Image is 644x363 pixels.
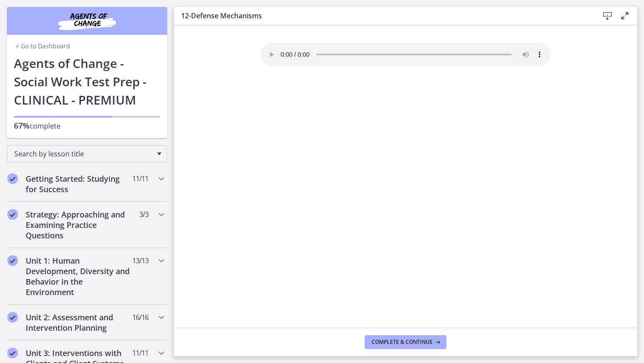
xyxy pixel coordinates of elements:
span: 11 / 11 [132,348,148,358]
i: Completed [7,348,18,358]
p: complete [14,120,160,131]
a: Go to Dashboard [14,42,70,51]
span: 67% [14,120,30,131]
img: Agents of Change [35,10,139,31]
span: 3 / 3 [139,209,148,220]
div: Search by lesson title [7,145,167,163]
i: Completed [7,209,18,220]
span: 16 / 16 [132,312,148,322]
span: Complete & continue [372,339,433,346]
h3: 12-Defense Mechanisms [181,10,585,21]
button: Complete & continue [365,335,446,349]
i: Completed [7,173,18,184]
h2: Unit 1: Human Development, Diversity and Behavior in the Environment [26,255,132,297]
i: Completed [7,255,18,266]
h2: Unit 2: Assessment and Intervention Planning [26,312,132,333]
span: Search by lesson title [14,149,153,159]
h2: Getting Started: Studying for Success [26,173,132,194]
i: Completed [7,312,18,322]
h2: Strategy: Approaching and Examining Practice Questions [26,209,132,241]
span: 13 / 13 [132,255,148,266]
span: 11 / 11 [132,173,148,184]
h1: Agents of Change - Social Work Test Prep - CLINICAL - PREMIUM [14,54,160,109]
